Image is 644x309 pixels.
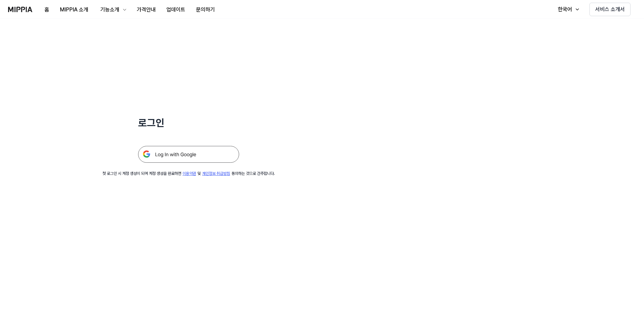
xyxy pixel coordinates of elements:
[161,0,191,19] a: 업데이트
[99,6,121,14] div: 기능소개
[138,146,239,163] img: 구글 로그인 버튼
[55,3,94,16] button: MIPPIA 소개
[183,171,196,176] a: 이용약관
[94,3,131,16] button: 기능소개
[138,116,239,130] h1: 로그인
[556,5,573,13] div: 한국어
[551,3,584,16] button: 한국어
[39,3,55,16] button: 홈
[589,3,631,16] button: 서비스 소개서
[131,3,161,16] button: 가격안내
[102,171,275,177] div: 첫 로그인 시 계정 생성이 되며 계정 생성을 완료하면 및 동의하는 것으로 간주합니다.
[161,3,191,16] button: 업데이트
[191,3,220,16] button: 문의하기
[202,171,230,176] a: 개인정보 취급방침
[8,7,32,12] img: logo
